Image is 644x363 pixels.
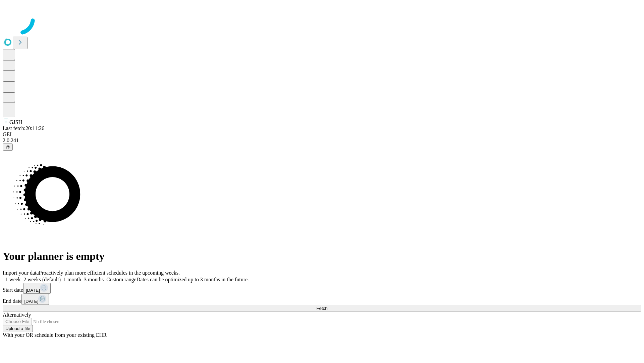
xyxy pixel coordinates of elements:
[5,277,21,282] span: 1 week
[106,277,136,282] span: Custom range
[23,283,51,294] button: [DATE]
[137,277,249,282] span: Dates can be optimized up to 3 months in the future.
[26,288,40,293] span: [DATE]
[3,270,39,276] span: Import your data
[3,305,641,312] button: Fetch
[24,299,38,304] span: [DATE]
[3,294,641,305] div: End date
[23,277,61,282] span: 2 weeks (default)
[316,306,327,311] span: Fetch
[3,144,13,151] button: @
[9,119,22,125] span: GJSH
[3,125,44,131] span: Last fetch: 20:11:26
[63,277,81,282] span: 1 month
[3,312,31,318] span: Alternatively
[39,270,180,276] span: Proactively plan more efficient schedules in the upcoming weeks.
[3,250,641,263] h1: Your planner is empty
[3,283,641,294] div: Start date
[3,332,107,338] span: With your OR schedule from your existing EHR
[84,277,104,282] span: 3 months
[3,137,641,144] div: 2.0.241
[21,294,49,305] button: [DATE]
[3,131,641,137] div: GEI
[3,325,33,332] button: Upload a file
[5,145,10,150] span: @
